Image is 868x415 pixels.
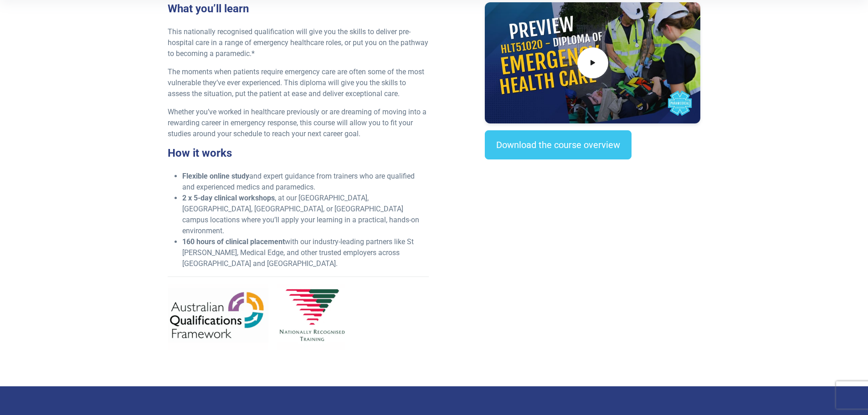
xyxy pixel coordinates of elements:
[485,130,632,159] a: Download the course overview
[182,172,249,180] strong: Flexible online study
[182,171,429,193] li: and expert guidance from trainers who are qualified and experienced medics and paramedics.
[182,236,429,269] li: with our industry-leading partners like St [PERSON_NAME], Medical Edge, and other trusted employe...
[485,178,700,225] iframe: EmbedSocial Universal Widget
[168,107,429,139] p: Whether you’ve worked in healthcare previously or are dreaming of moving into a rewarding career ...
[182,237,285,246] strong: 160 hours of clinical placement
[168,67,429,99] p: The moments when patients require emergency care are often some of the most vulnerable they’ve ev...
[182,194,275,202] strong: 2 x 5-day clinical workshops
[168,2,429,15] h3: What you’ll learn
[182,193,429,236] li: , at our [GEOGRAPHIC_DATA], [GEOGRAPHIC_DATA], [GEOGRAPHIC_DATA], or [GEOGRAPHIC_DATA] campus loc...
[168,26,429,59] p: This nationally recognised qualification will give you the skills to deliver pre-hospital care in...
[168,147,429,160] h3: How it works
